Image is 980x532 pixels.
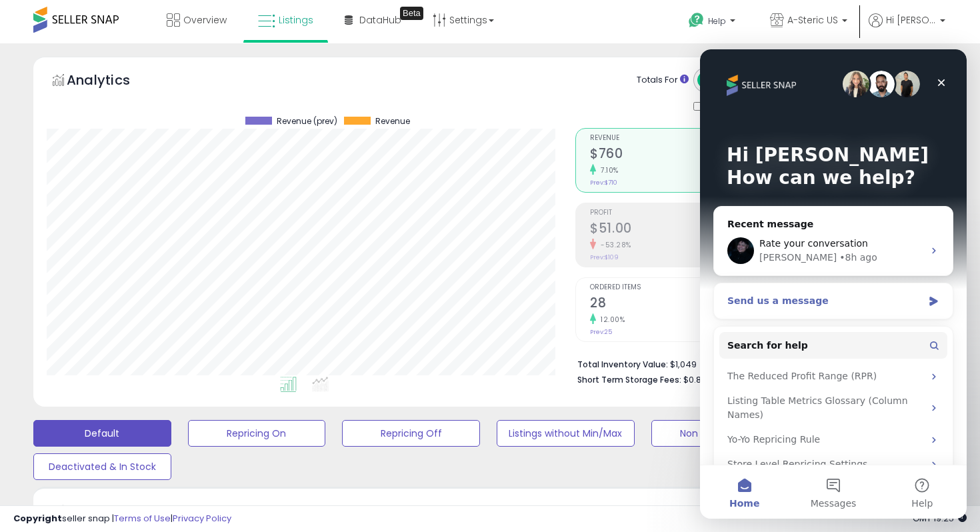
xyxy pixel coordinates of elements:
span: Revenue [375,117,410,126]
div: Tooltip anchor [400,7,423,20]
span: A-Steric US [787,13,838,27]
small: Prev: $710 [590,179,617,187]
h5: Analytics [67,71,156,93]
div: Include Returns [683,99,793,115]
li: $1,049 [577,355,923,371]
span: Revenue [590,135,747,142]
i: Get Help [688,12,705,29]
small: Prev: 25 [590,328,612,336]
a: Privacy Policy [173,512,231,525]
span: Profit [590,209,747,217]
button: Repricing Off [342,420,480,447]
span: Revenue (prev) [277,117,337,126]
b: Total Inventory Value: [577,359,668,370]
button: Deactivated & In Stock [33,453,171,480]
span: Overview [183,13,227,27]
a: Terms of Use [114,512,171,525]
span: Ordered Items [590,284,747,291]
small: 12.00% [596,315,625,325]
div: seller snap | | [13,513,231,525]
button: Repricing On [188,420,326,447]
small: 7.10% [596,165,619,175]
iframe: Intercom live chat [700,49,967,519]
span: Listings [279,13,313,27]
div: Totals For [637,74,689,87]
h5: Listings [71,503,122,521]
small: -53.28% [596,240,631,250]
h2: $760 [590,146,747,164]
a: Hi [PERSON_NAME] [869,13,945,43]
span: DataHub [359,13,401,27]
button: Non Competitive [651,420,789,447]
span: $0.80 [683,373,707,386]
button: Default [33,420,171,447]
a: Help [678,2,749,43]
span: Help [708,15,726,27]
button: All Selected Listings [697,71,797,89]
h2: $51.00 [590,221,747,239]
button: Listings without Min/Max [497,420,635,447]
h2: 28 [590,295,747,313]
strong: Copyright [13,512,62,525]
b: Short Term Storage Fees: [577,374,681,385]
span: Hi [PERSON_NAME] [886,13,936,27]
small: Prev: $109 [590,253,619,261]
